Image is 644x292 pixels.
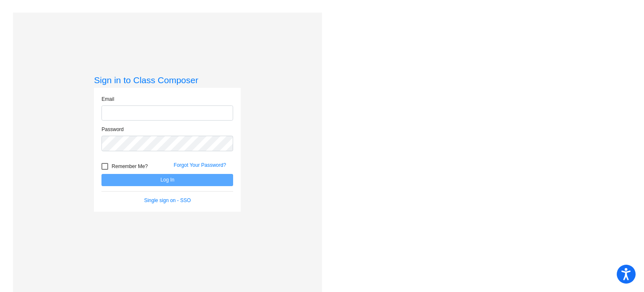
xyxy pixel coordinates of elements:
[112,161,148,171] span: Remember Me?
[144,197,191,203] a: Single sign on - SSO
[94,75,241,85] h3: Sign in to Class Composer
[101,126,124,133] label: Password
[101,174,233,186] button: Log In
[174,162,226,168] a: Forgot Your Password?
[101,95,114,103] label: Email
